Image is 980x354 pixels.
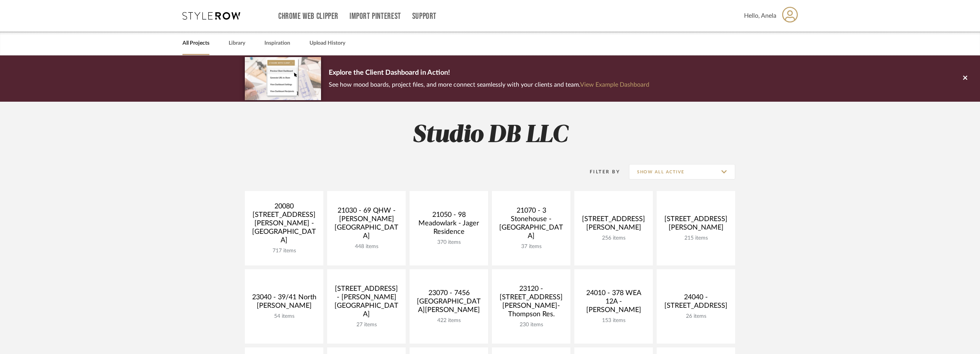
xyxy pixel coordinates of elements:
[329,67,649,79] p: Explore the Client Dashboard in Action!
[416,289,482,317] div: 23070 - 7456 [GEOGRAPHIC_DATA][PERSON_NAME]
[329,79,649,90] p: See how mood boards, project files, and more connect seamlessly with your clients and team.
[229,38,245,49] a: Library
[498,285,564,322] div: 23120 - [STREET_ADDRESS][PERSON_NAME]-Thompson Res.
[309,38,345,49] a: Upload History
[333,285,400,322] div: [STREET_ADDRESS] - [PERSON_NAME][GEOGRAPHIC_DATA]
[580,289,647,317] div: 24010 - 378 WEA 12A - [PERSON_NAME]
[213,121,767,150] h2: Studio DB LLC
[744,11,776,20] span: Hello, Anela
[416,317,482,324] div: 422 items
[333,206,400,243] div: 21030 - 69 QHW - [PERSON_NAME][GEOGRAPHIC_DATA]
[350,13,401,20] a: Import Pinterest
[663,313,729,320] div: 26 items
[580,82,649,88] a: View Example Dashboard
[663,235,729,242] div: 215 items
[498,206,564,243] div: 21070 - 3 Stonehouse - [GEOGRAPHIC_DATA]
[580,215,647,235] div: [STREET_ADDRESS][PERSON_NAME]
[416,239,482,246] div: 370 items
[251,313,317,320] div: 54 items
[580,317,647,324] div: 153 items
[580,235,647,242] div: 256 items
[498,322,564,328] div: 230 items
[251,293,317,313] div: 23040 - 39/41 North [PERSON_NAME]
[663,215,729,235] div: [STREET_ADDRESS][PERSON_NAME]
[278,13,338,20] a: Chrome Web Clipper
[663,293,729,313] div: 24040 - [STREET_ADDRESS]
[182,38,209,49] a: All Projects
[412,13,436,20] a: Support
[416,211,482,239] div: 21050 - 98 Meadowlark - Jager Residence
[333,322,400,328] div: 27 items
[251,202,317,248] div: 20080 [STREET_ADDRESS][PERSON_NAME] - [GEOGRAPHIC_DATA]
[264,38,290,49] a: Inspiration
[580,168,620,176] div: Filter By
[251,248,317,254] div: 717 items
[498,243,564,250] div: 37 items
[333,243,400,250] div: 448 items
[245,57,321,100] img: d5d033c5-7b12-40c2-a960-1ecee1989c38.png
